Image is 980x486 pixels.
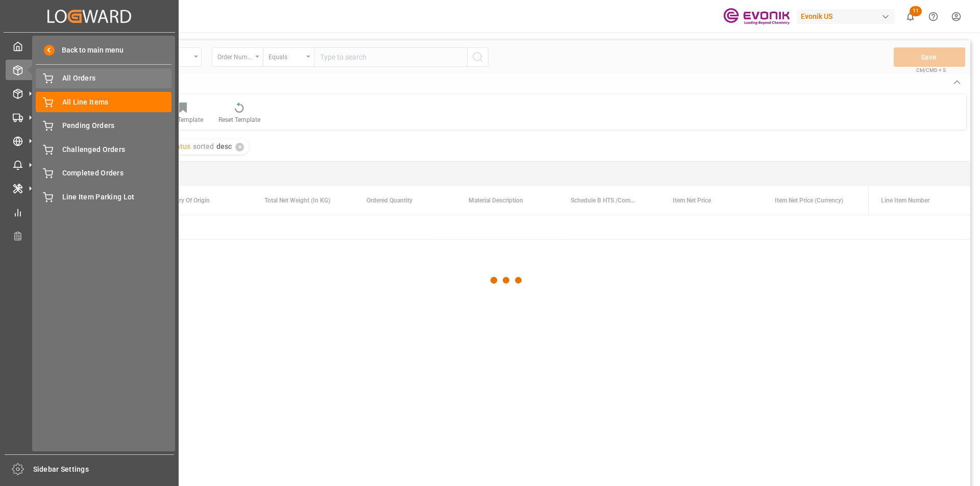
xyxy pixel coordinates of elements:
span: All Orders [62,73,172,84]
a: Pending Orders [36,116,171,136]
a: My Cockpit [6,36,173,56]
a: My Reports [6,202,173,222]
a: Line Item Parking Lot [36,187,171,207]
span: Back to main menu [55,45,124,56]
span: Completed Orders [62,168,172,178]
span: Line Item Parking Lot [62,192,172,202]
a: Challenged Orders [36,139,171,159]
span: Sidebar Settings [33,464,175,475]
span: All Line Items [62,97,172,108]
img: Evonik-brand-mark-Deep-Purple-RGB.jpeg_1700498283.jpeg [723,8,790,25]
a: Transport Planner [6,226,173,246]
div: Evonik US [797,9,895,24]
span: Challenged Orders [62,144,172,155]
a: All Orders [36,68,171,88]
a: Completed Orders [36,163,171,183]
button: show 11 new notifications [899,5,922,28]
button: Help Center [922,5,945,28]
a: All Line Items [36,92,171,112]
button: Evonik US [797,7,899,26]
span: Pending Orders [62,120,172,131]
span: 11 [910,6,922,16]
